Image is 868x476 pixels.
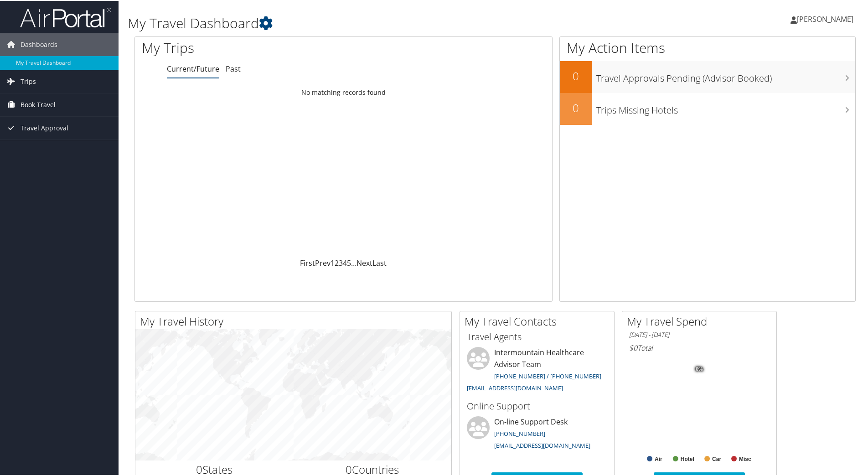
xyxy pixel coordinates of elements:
text: Hotel [681,455,694,461]
span: … [351,257,356,267]
a: 2 [335,257,339,267]
text: Car [712,455,721,461]
h3: Travel Approvals Pending (Advisor Booked) [596,67,855,84]
text: Misc [739,455,751,461]
a: 4 [343,257,347,267]
h1: My Trips [142,37,372,57]
h3: Online Support [467,399,607,412]
span: Dashboards [21,32,57,55]
text: Air [655,455,662,461]
h1: My Travel Dashboard [128,13,618,32]
h3: Trips Missing Hotels [596,98,855,116]
h2: My Travel Spend [627,313,776,328]
h2: My Travel Contacts [465,313,614,328]
a: 5 [347,257,351,267]
h2: 0 [560,99,592,115]
img: airportal-logo.png [20,6,111,27]
a: 0Trips Missing Hotels [560,92,855,124]
a: [EMAIL_ADDRESS][DOMAIN_NAME] [494,440,590,449]
a: 3 [339,257,343,267]
span: Book Travel [21,93,56,115]
a: [EMAIL_ADDRESS][DOMAIN_NAME] [467,383,563,391]
h2: 0 [560,67,592,83]
tspan: 0% [696,366,703,371]
a: Prev [315,257,331,267]
a: Past [226,63,241,73]
span: [PERSON_NAME] [797,13,853,23]
span: Trips [21,69,36,92]
a: 1 [331,257,335,267]
a: 0Travel Approvals Pending (Advisor Booked) [560,60,855,92]
li: Intermountain Healthcare Advisor Team [462,346,612,395]
h3: Travel Agents [467,330,607,342]
h1: My Action Items [560,37,855,57]
span: 0 [346,461,352,476]
a: First [300,257,315,267]
h2: My Travel History [140,313,451,328]
span: Travel Approval [21,116,68,139]
a: Next [356,257,372,267]
a: Last [372,257,387,267]
span: 0 [196,461,202,476]
span: $0 [629,342,637,352]
a: [PHONE_NUMBER] [494,429,545,437]
a: [PHONE_NUMBER] / [PHONE_NUMBER] [494,371,601,379]
a: Current/Future [167,63,219,73]
li: On-line Support Desk [462,415,612,453]
h6: [DATE] - [DATE] [629,330,770,338]
td: No matching records found [135,83,552,100]
h6: Total [629,342,770,352]
a: [PERSON_NAME] [790,5,863,32]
